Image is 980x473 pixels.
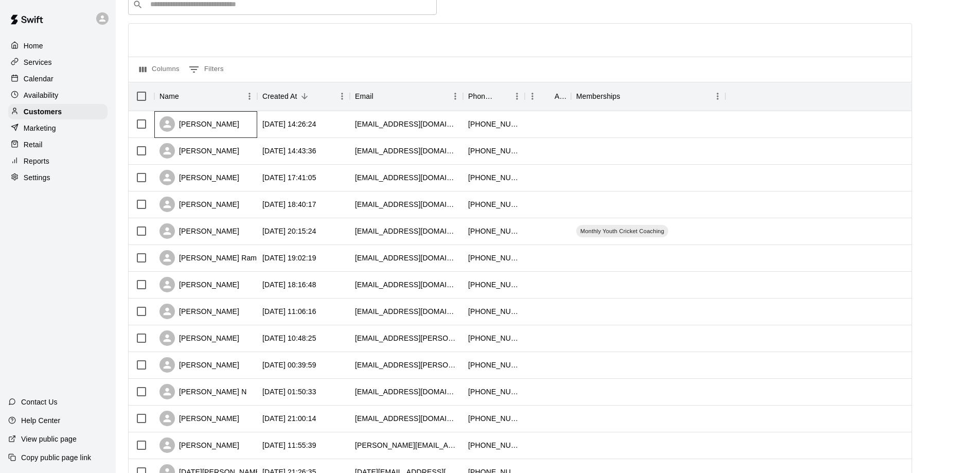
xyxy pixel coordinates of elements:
div: 2025-08-06 14:43:36 [262,146,316,156]
button: Sort [620,89,635,103]
div: +15127030350 [468,333,520,343]
div: [PERSON_NAME] [159,197,239,212]
p: Contact Us [21,397,58,407]
p: Copy public page link [21,452,91,463]
div: [PERSON_NAME] [159,304,239,319]
div: Age [525,82,571,111]
div: habburi@pdx.edu [355,146,458,156]
div: +14804409081 [468,172,520,183]
div: Phone Number [463,82,525,111]
div: 2025-05-10 21:00:14 [262,413,316,424]
button: Menu [525,89,540,104]
p: Reports [24,156,49,166]
div: [PERSON_NAME] [159,223,239,239]
div: 2025-04-20 11:55:39 [262,440,316,450]
button: Show filters [186,61,226,78]
div: +14802050366 [468,360,520,370]
button: Sort [540,89,555,103]
p: Calendar [24,74,54,84]
a: Customers [8,104,108,119]
div: 2025-06-14 19:02:19 [262,253,316,263]
div: iyer.anitha@gmail.com [355,333,458,343]
div: [PERSON_NAME] [159,330,239,346]
button: Sort [179,89,193,103]
div: [PERSON_NAME] [159,143,239,159]
div: angarasaketh2000@gmail.com [355,253,458,263]
span: Monthly Youth Cricket Coaching [576,227,668,235]
button: Menu [242,89,257,104]
a: Retail [8,137,108,152]
p: Home [24,41,43,51]
p: Customers [24,107,62,117]
div: 2025-05-14 01:50:33 [262,387,316,397]
div: 2025-06-26 18:40:17 [262,199,316,209]
div: [PERSON_NAME] [159,277,239,292]
div: Memberships [571,82,725,111]
div: dhingra.aman@me.com [355,440,458,450]
button: Sort [373,89,388,103]
p: View public page [21,434,77,444]
div: +17377811542 [468,387,520,397]
div: kirantopiwala@gmail.com [355,279,458,290]
a: Calendar [8,71,108,86]
div: 2025-06-01 10:48:25 [262,333,316,343]
a: Services [8,55,108,70]
div: Memberships [576,82,620,111]
p: Marketing [24,123,56,133]
div: 2025-05-25 00:39:59 [262,360,316,370]
div: [PERSON_NAME] [159,170,239,185]
div: [PERSON_NAME] [159,437,239,453]
div: +14125192046 [468,199,520,209]
div: 2025-06-14 20:15:24 [262,226,316,236]
p: Availability [24,90,59,100]
button: Sort [297,89,312,103]
a: Home [8,38,108,54]
div: [PERSON_NAME] [159,411,239,426]
div: rakesh.dhakar@gmail.com [355,360,458,370]
div: +15128094908 [468,306,520,317]
div: 2025-08-07 14:26:24 [262,119,316,129]
p: Settings [24,172,50,183]
div: [PERSON_NAME] Ram [PERSON_NAME] [159,250,319,266]
div: 2025-06-07 11:06:16 [262,306,316,317]
div: +19793441904 [468,253,520,263]
div: +14096000730 [468,413,520,424]
div: 2025-06-13 18:16:48 [262,279,316,290]
div: Name [154,82,257,111]
div: +15127030330 [468,226,520,236]
div: +15126580809 [468,440,520,450]
div: +19714299177 [468,146,520,156]
button: Menu [448,89,463,104]
div: justinquiry2020@gmail.com [355,119,458,129]
div: +15127050981 [468,279,520,290]
div: Monthly Youth Cricket Coaching [576,225,668,237]
div: muditbhargava@gmail.com [355,199,458,209]
button: Menu [509,89,525,104]
div: [PERSON_NAME] [159,357,239,373]
div: Age [555,82,566,111]
button: Select columns [137,61,182,78]
div: Name [159,82,179,111]
div: +14699825805 [468,119,520,129]
div: kiranyalaka@gmail.com [355,172,458,183]
a: Reports [8,153,108,169]
p: Services [24,57,52,67]
div: Created At [262,82,297,111]
div: 2025-07-15 17:41:05 [262,172,316,183]
a: Settings [8,170,108,185]
div: Created At [257,82,350,111]
div: Phone Number [468,82,495,111]
div: Email [350,82,463,111]
div: Availability [8,87,108,103]
button: Sort [495,89,509,103]
p: Help Center [21,415,60,426]
div: [PERSON_NAME] N [159,384,246,399]
a: Marketing [8,120,108,136]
